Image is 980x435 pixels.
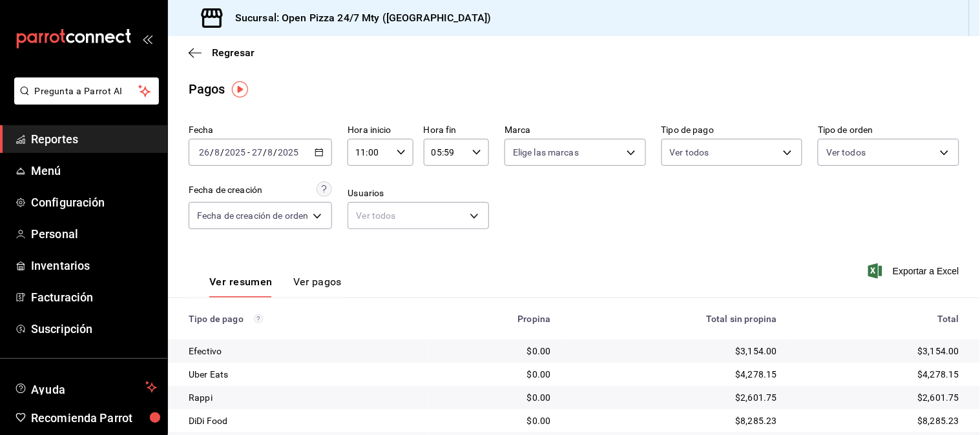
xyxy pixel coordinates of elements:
label: Tipo de orden [818,126,959,135]
label: Hora fin [424,126,489,135]
input: ---- [278,147,300,157]
div: Pagos [189,79,225,99]
div: $4,278.15 [798,368,959,381]
button: Regresar [189,46,255,59]
div: Uber Eats [189,368,418,381]
div: $0.00 [439,345,551,358]
a: Pregunta a Parrot AI [9,94,159,107]
label: Marca [505,126,646,135]
span: Configuración [31,194,157,211]
input: ---- [224,147,246,157]
button: Exportar a Excel [871,263,959,279]
input: -- [267,147,274,157]
div: Efectivo [189,345,418,358]
span: Inventarios [31,257,157,274]
span: / [220,147,224,157]
input: -- [251,147,263,157]
button: Pregunta a Parrot AI [14,77,159,105]
span: Regresar [212,46,255,59]
div: Tipo de pago [189,314,418,324]
label: Usuarios [348,189,489,198]
button: Ver resumen [209,276,273,298]
div: $2,601.75 [798,391,959,404]
span: Ayuda [31,379,140,395]
div: Propina [439,314,551,324]
h3: Sucursal: Open Pizza 24/7 Mty ([GEOGRAPHIC_DATA]) [225,10,491,26]
div: $3,154.00 [798,345,959,358]
div: Total [798,314,959,324]
div: $4,278.15 [571,368,777,381]
div: $0.00 [439,368,551,381]
label: Fecha [189,126,332,135]
span: Menú [31,162,157,179]
span: Suscripción [31,320,157,338]
div: $8,285.23 [571,414,777,427]
div: $0.00 [439,391,551,404]
span: / [210,147,214,157]
div: $3,154.00 [571,345,777,358]
span: Ver todos [670,146,709,159]
input: -- [198,147,210,157]
span: Pregunta a Parrot AI [35,85,139,98]
div: $0.00 [439,414,551,427]
span: Recomienda Parrot [31,409,157,427]
div: DiDi Food [189,414,418,427]
div: Fecha de creación [189,183,262,197]
div: Ver todos [348,202,489,229]
span: Facturación [31,288,157,306]
span: Ver todos [826,146,866,159]
span: / [274,147,278,157]
span: Reportes [31,130,157,148]
div: $8,285.23 [798,414,959,427]
span: Personal [31,225,157,243]
label: Tipo de pago [662,126,803,135]
button: open_drawer_menu [142,34,152,44]
label: Hora inicio [348,126,413,135]
button: Ver pagos [293,276,342,298]
div: navigation tabs [209,276,342,298]
span: - [247,147,250,157]
input: -- [214,147,220,157]
div: Rappi [189,391,418,404]
span: Fecha de creación de orden [197,209,308,222]
img: Tooltip marker [232,81,248,97]
div: $2,601.75 [571,391,777,404]
svg: Los pagos realizados con Pay y otras terminales son montos brutos. [254,314,263,323]
span: / [263,147,267,157]
div: Total sin propina [571,314,777,324]
span: Elige las marcas [513,146,579,159]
